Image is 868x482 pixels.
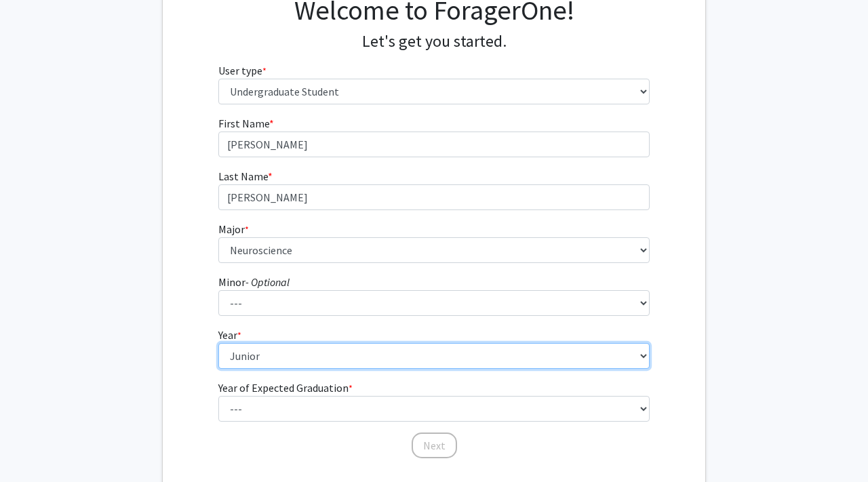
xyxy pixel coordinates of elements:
i: - Optional [245,275,290,289]
span: First Name [218,117,269,130]
label: User type [218,62,267,79]
label: Year of Expected Graduation [218,380,353,396]
label: Major [218,221,249,237]
label: Minor [218,274,290,290]
label: Year [218,327,241,343]
iframe: Chat [10,421,58,472]
button: Next [412,433,457,458]
span: Last Name [218,169,268,183]
h4: Let's get you started. [218,32,650,52]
